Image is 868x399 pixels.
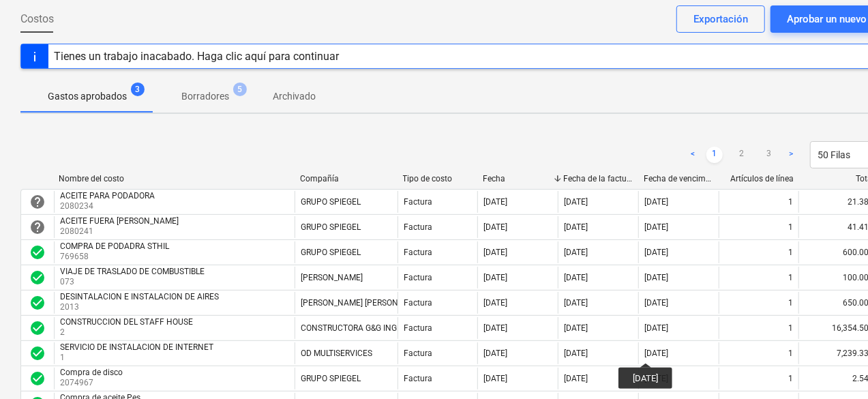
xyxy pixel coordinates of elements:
[564,349,588,358] div: [DATE]
[483,174,553,183] div: Fecha
[404,374,432,383] div: Factura
[60,267,205,276] div: VIAJE DE TRASLADO DE COMBUSTIBLE
[644,174,713,183] div: Fecha de vencimiento
[60,342,213,352] div: SERVICIO DE INSTALACION DE INTERNET
[60,216,179,226] div: ACEITE FUERA [PERSON_NAME]
[483,374,507,383] div: [DATE]
[29,345,46,361] div: La factura fue aprobada
[404,273,432,282] div: Factura
[29,370,46,387] div: La factura fue aprobada
[483,298,507,308] div: [DATE]
[29,370,46,387] span: check_circle
[483,197,507,207] div: [DATE]
[788,298,793,308] div: 1
[724,174,794,183] div: Artículos de línea
[676,5,765,33] button: Exportación
[404,248,432,257] div: Factura
[60,368,123,377] div: Compra de disco
[54,50,339,63] div: Tienes un trabajo inacabado. Haga clic aquí para continuar
[301,222,361,232] div: GRUPO SPIEGEL
[404,349,432,358] div: Factura
[273,89,316,104] p: Archivado
[564,248,588,257] div: [DATE]
[564,197,588,207] div: [DATE]
[685,147,701,163] a: Previous page
[788,323,793,333] div: 1
[301,374,361,383] div: GRUPO SPIEGEL
[693,10,748,28] div: Exportación
[60,241,169,251] div: COMPRA DE PODADRA STHIL
[29,345,46,361] span: check_circle
[48,89,127,104] p: Gastos aprobados
[300,174,392,183] div: Compañía
[29,269,46,286] span: check_circle
[301,248,361,257] div: GRUPO SPIEGEL
[29,219,46,235] span: help
[644,298,668,308] div: [DATE]
[301,349,372,358] div: OD MULTISERVICES
[60,251,172,263] p: 769658
[29,219,46,235] div: La factura está esperando una aprobación.
[29,295,46,311] span: check_circle
[60,292,219,301] div: DESINTALACION E INSTALACION DE AIRES
[644,273,668,282] div: [DATE]
[59,174,289,183] div: Nombre del costo
[564,298,588,308] div: [DATE]
[60,226,181,237] p: 2080241
[644,248,668,257] div: [DATE]
[483,273,507,282] div: [DATE]
[301,197,361,207] div: GRUPO SPIEGEL
[483,222,507,232] div: [DATE]
[788,197,793,207] div: 1
[404,298,432,308] div: Factura
[788,222,793,232] div: 1
[761,147,777,163] a: Page 3
[564,323,588,333] div: [DATE]
[734,147,750,163] a: Page 2
[60,377,125,389] p: 2074967
[29,295,46,311] div: La factura fue aprobada
[29,194,46,210] span: help
[404,323,432,333] div: Factura
[706,147,723,163] a: Page 1 is your current page
[29,194,46,210] div: La factura está esperando una aprobación.
[29,320,46,336] span: check_circle
[564,222,588,232] div: [DATE]
[404,222,432,232] div: Factura
[563,174,633,183] div: Fecha de la factura
[29,320,46,336] div: La factura fue aprobada
[788,248,793,257] div: 1
[564,374,588,383] div: [DATE]
[29,244,46,261] div: La factura fue aprobada
[301,323,449,333] div: CONSTRUCTORA G&G INGENIEROS, S.A.,
[60,201,158,212] p: 2080234
[564,273,588,282] div: [DATE]
[131,83,145,96] span: 3
[788,374,793,383] div: 1
[29,244,46,261] span: check_circle
[644,349,668,358] div: [DATE]
[483,349,507,358] div: [DATE]
[404,197,432,207] div: Factura
[644,222,668,232] div: [DATE]
[788,349,793,358] div: 1
[644,197,668,207] div: [DATE]
[29,269,46,286] div: La factura fue aprobada
[301,298,427,308] div: [PERSON_NAME] [PERSON_NAME]
[483,323,507,333] div: [DATE]
[60,327,196,338] p: 2
[181,89,229,104] p: Borradores
[644,374,668,383] div: [DATE]
[60,301,222,313] p: 2013
[20,11,54,27] span: Costos
[301,273,363,282] div: [PERSON_NAME]
[483,248,507,257] div: [DATE]
[644,323,668,333] div: [DATE]
[60,317,193,327] div: CONSTRUCCION DEL STAFF HOUSE
[60,352,216,364] p: 1
[403,174,473,183] div: Tipo de costo
[60,276,207,288] p: 073
[783,147,799,163] a: Next page
[60,191,155,201] div: ACEITE PARA PODADORA
[788,273,793,282] div: 1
